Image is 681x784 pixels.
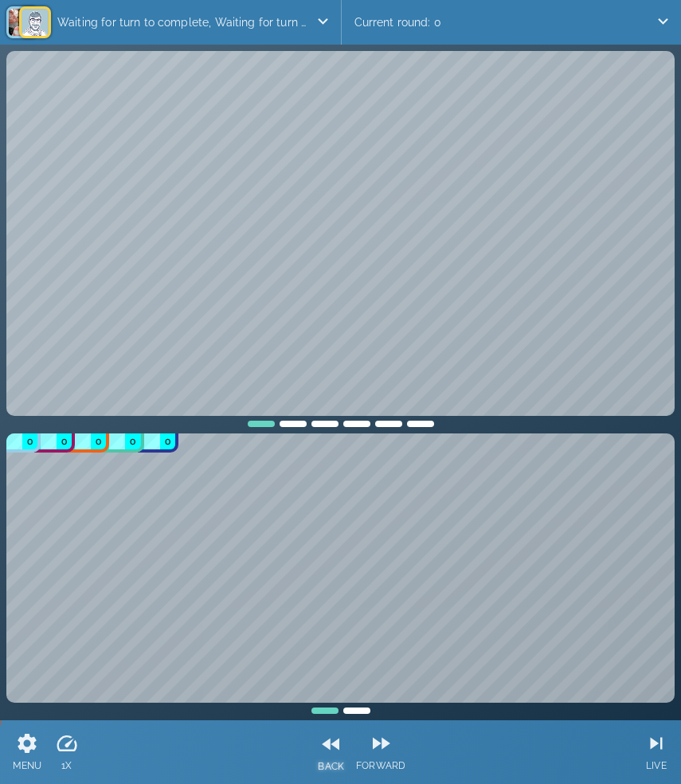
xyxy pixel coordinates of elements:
[55,759,79,773] p: 1X
[22,9,49,36] img: 27fe5f41d76690b9e274fd96f4d02f98.png
[9,9,36,36] img: 6e4765a2aa07ad520ea21299820a100d.png
[51,6,315,38] p: Waiting for turn to complete, Waiting for turn to complete
[27,433,33,449] p: 0
[130,433,135,449] p: 0
[61,433,67,449] p: 0
[13,759,42,773] p: MENU
[165,433,170,449] p: 0
[318,759,344,774] p: BACK
[96,433,101,449] p: 0
[356,759,405,773] p: FORWARD
[644,759,668,773] p: LIVE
